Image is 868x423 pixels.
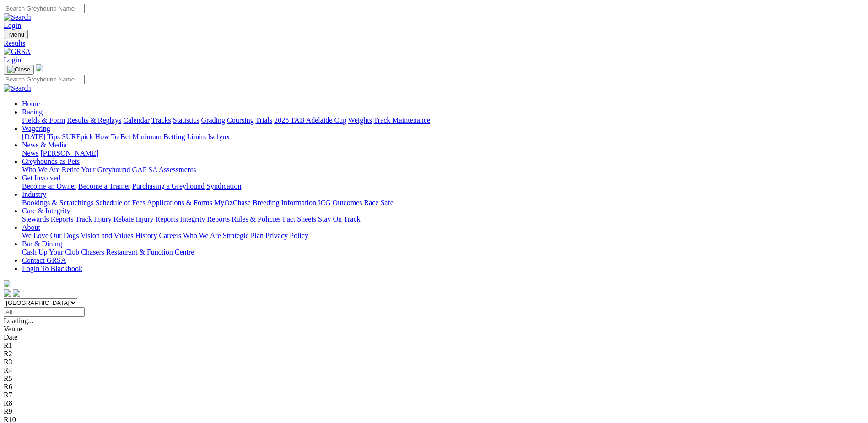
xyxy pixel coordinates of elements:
button: Toggle navigation [4,30,28,39]
a: Purchasing a Greyhound [132,182,205,190]
div: Racing [22,116,864,125]
a: [PERSON_NAME] [40,149,98,157]
div: R6 [4,383,864,391]
a: Results & Replays [67,116,121,124]
a: Calendar [123,116,150,124]
a: Results [4,39,864,48]
a: Chasers Restaurant & Function Centre [81,248,194,256]
div: R7 [4,391,864,399]
a: Greyhounds as Pets [22,157,80,165]
div: R5 [4,374,864,383]
a: Stewards Reports [22,215,73,223]
span: Loading... [4,317,33,325]
a: Race Safe [364,199,393,206]
a: Privacy Policy [265,232,308,239]
a: Fact Sheets [283,215,316,223]
img: logo-grsa-white.png [4,280,11,287]
input: Select date [4,307,85,317]
div: Get Involved [22,182,864,190]
img: Search [4,84,31,92]
a: Become an Owner [22,182,76,190]
a: Stay On Track [318,215,360,223]
div: R1 [4,342,864,350]
a: Login [4,56,21,64]
input: Search [4,4,85,13]
div: Industry [22,199,864,207]
a: Get Involved [22,174,60,182]
div: Care & Integrity [22,215,864,223]
a: Track Injury Rebate [75,215,134,223]
a: Wagering [22,125,50,132]
a: Careers [159,232,181,239]
a: Industry [22,190,46,198]
span: Menu [9,31,24,38]
a: About [22,223,40,231]
img: logo-grsa-white.png [36,64,43,71]
a: Who We Are [22,166,60,174]
div: News & Media [22,149,864,157]
img: GRSA [4,48,31,56]
a: Integrity Reports [180,215,230,223]
a: Care & Integrity [22,207,70,215]
a: Home [22,100,40,108]
a: Who We Are [183,232,221,239]
a: Bookings & Scratchings [22,199,93,206]
div: Greyhounds as Pets [22,166,864,174]
a: Strategic Plan [223,232,264,239]
div: About [22,232,864,240]
a: Login To Blackbook [22,265,82,272]
a: Racing [22,108,43,116]
a: Retire Your Greyhound [62,166,130,174]
img: twitter.svg [13,289,20,297]
button: Toggle navigation [4,65,34,75]
div: Wagering [22,133,864,141]
a: We Love Our Dogs [22,232,79,239]
div: R4 [4,366,864,374]
div: Date [4,333,864,342]
img: Close [7,66,30,73]
a: Minimum Betting Limits [132,133,206,141]
a: 2025 TAB Adelaide Cup [274,116,346,124]
div: R8 [4,399,864,407]
a: Grading [201,116,225,124]
a: News [22,149,38,157]
div: R9 [4,407,864,416]
a: Track Maintenance [374,116,430,124]
a: Coursing [227,116,254,124]
img: facebook.svg [4,289,11,297]
a: Tracks [151,116,171,124]
a: SUREpick [62,133,93,141]
a: Bar & Dining [22,240,62,248]
a: Vision and Values [81,232,133,239]
a: [DATE] Tips [22,133,60,141]
a: Rules & Policies [232,215,281,223]
a: Breeding Information [253,199,316,206]
img: Search [4,13,31,22]
a: News & Media [22,141,67,149]
a: Weights [348,116,372,124]
a: History [135,232,157,239]
a: Injury Reports [135,215,178,223]
a: Fields & Form [22,116,65,124]
a: Applications & Forms [147,199,212,206]
a: Cash Up Your Club [22,248,79,256]
a: Become a Trainer [78,182,130,190]
a: Statistics [173,116,199,124]
a: Trials [255,116,272,124]
a: Login [4,22,21,29]
a: How To Bet [95,133,131,141]
a: MyOzChase [214,199,251,206]
div: R3 [4,358,864,366]
a: Isolynx [208,133,230,141]
a: Syndication [206,182,241,190]
a: GAP SA Assessments [132,166,196,174]
a: ICG Outcomes [318,199,362,206]
input: Search [4,75,85,84]
a: Contact GRSA [22,256,66,264]
div: Bar & Dining [22,248,864,256]
a: Schedule of Fees [95,199,145,206]
div: R2 [4,350,864,358]
div: Venue [4,325,864,333]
